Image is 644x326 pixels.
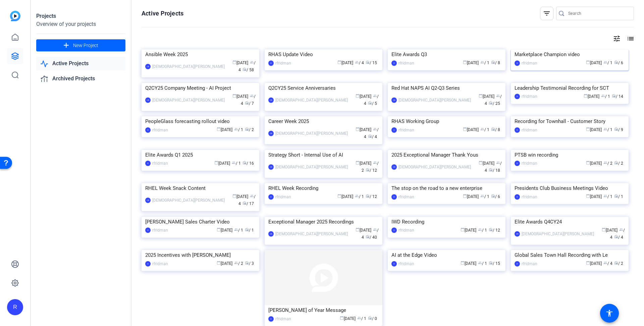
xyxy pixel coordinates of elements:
[491,194,495,198] span: radio
[145,228,151,233] div: R
[478,261,487,266] span: / 1
[614,235,623,240] span: / 4
[275,316,291,322] div: rfridman
[515,194,520,200] div: R
[214,161,230,166] span: [DATE]
[586,194,590,198] span: calendar_today
[391,49,502,59] div: Elite Awards Q3
[610,228,625,240] span: / 4
[522,93,537,100] div: rfridman
[391,250,502,260] div: AI at the Edge Video
[461,228,465,232] span: calendar_today
[337,60,353,65] span: [DATE]
[152,97,225,104] div: [DEMOGRAPHIC_DATA][PERSON_NAME]
[391,150,502,160] div: 2025 Exceptional Manager Thank Yous
[36,72,125,86] a: Archived Projects
[603,161,612,166] span: / 2
[145,83,256,93] div: Q2CY25 Company Meeting - AI Project
[515,183,625,193] div: Presidents Club Business Meetings Video
[368,316,377,321] span: / 0
[245,261,254,266] span: / 3
[398,164,471,170] div: [DEMOGRAPHIC_DATA][PERSON_NAME]
[479,94,483,98] span: calendar_today
[355,194,359,198] span: group
[398,97,471,104] div: [DEMOGRAPHIC_DATA][PERSON_NAME]
[478,228,487,233] span: / 1
[522,60,537,67] div: rfridman
[337,194,341,198] span: calendar_today
[340,316,356,321] span: [DATE]
[603,60,607,64] span: group
[245,101,249,105] span: radio
[543,9,551,17] mat-icon: filter_list
[234,261,238,265] span: group
[142,9,183,17] h1: Active Projects
[366,60,370,64] span: radio
[145,49,256,59] div: Ansible Week 2025
[614,60,618,64] span: radio
[356,94,360,98] span: calendar_today
[275,164,348,170] div: [DEMOGRAPHIC_DATA][PERSON_NAME]
[36,20,125,28] div: Overview of your projects
[480,194,489,199] span: / 1
[614,60,623,65] span: / 6
[602,228,618,233] span: [DATE]
[232,94,248,99] span: [DATE]
[584,94,599,99] span: [DATE]
[366,235,370,239] span: radio
[603,161,607,165] span: group
[601,94,605,98] span: group
[515,49,625,59] div: Marketplace Champion video
[626,35,634,43] mat-icon: list
[480,127,484,131] span: group
[245,101,254,106] span: / 7
[145,150,256,160] div: Elite Awards Q1 2025
[268,164,274,170] div: CB
[234,127,238,131] span: group
[268,116,379,126] div: Career Week 2025
[232,60,248,65] span: [DATE]
[391,183,502,193] div: The stop on the road to a new enterprise
[489,168,500,173] span: / 18
[355,194,364,199] span: / 1
[250,60,254,64] span: group
[268,131,274,136] div: CB
[489,101,500,106] span: / 25
[398,127,414,133] div: rfridman
[391,261,397,267] div: R
[614,194,623,199] span: / 1
[480,194,484,198] span: group
[245,261,249,265] span: radio
[586,194,602,199] span: [DATE]
[232,161,236,165] span: group
[234,228,243,233] span: / 1
[7,299,23,315] div: R
[36,57,125,71] a: Active Projects
[245,228,254,233] span: / 1
[515,161,520,166] div: R
[603,127,612,132] span: / 1
[463,194,467,198] span: calendar_today
[373,94,377,98] span: group
[614,127,618,131] span: radio
[275,194,291,200] div: rfridman
[152,63,225,70] div: [DEMOGRAPHIC_DATA][PERSON_NAME]
[268,83,379,93] div: Q2CY25 Service Anniversaries
[356,228,360,232] span: calendar_today
[245,127,254,132] span: / 2
[586,60,602,65] span: [DATE]
[515,60,520,66] div: R
[243,161,247,165] span: radio
[614,194,618,198] span: radio
[461,228,476,233] span: [DATE]
[152,160,168,167] div: rfridman
[152,227,168,234] div: rfridman
[603,261,612,266] span: / 4
[152,260,168,267] div: rfridman
[268,217,379,227] div: Exceptional Manager 2025 Recordings
[340,316,344,320] span: calendar_today
[489,228,493,232] span: radio
[480,60,484,64] span: group
[586,161,590,165] span: calendar_today
[479,161,494,166] span: [DATE]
